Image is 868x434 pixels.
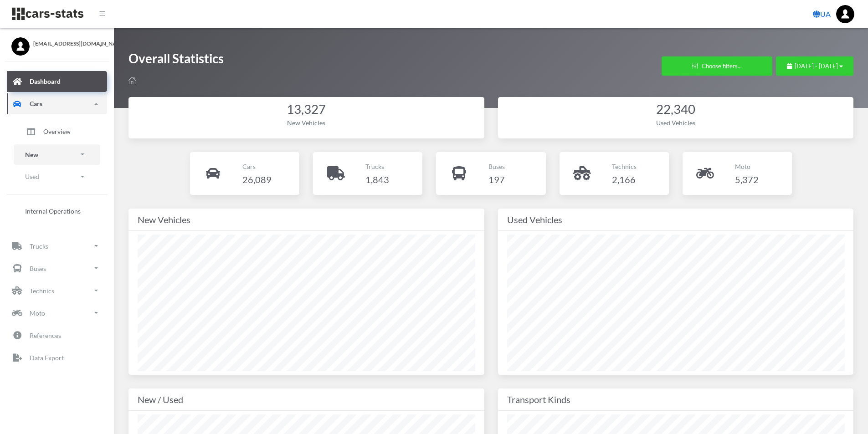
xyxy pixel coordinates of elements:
h4: 1,843 [365,172,389,187]
h4: 2,166 [612,172,637,187]
p: Data Export [30,352,64,363]
div: New / Used [138,392,475,407]
p: Trucks [365,161,389,172]
a: Internal Operations [14,202,100,220]
a: Moto [7,302,107,323]
p: Technics [612,161,637,172]
button: [DATE] - [DATE] [776,56,853,76]
div: New Vehicles [138,212,475,227]
h1: Overall Statistics [128,50,224,71]
img: ... [836,5,854,23]
h4: 26,089 [242,172,272,187]
span: Overview [43,127,71,136]
a: Cars [7,93,107,114]
a: Buses [7,258,107,279]
h4: 197 [488,172,505,187]
p: Technics [30,285,54,296]
div: Used Vehicles [507,118,845,128]
p: Buses [30,263,46,274]
div: 13,327 [138,101,475,118]
div: Used Vehicles [507,212,845,227]
p: Trucks [30,240,48,252]
div: Transport Kinds [507,392,845,407]
p: Cars [242,161,272,172]
h4: 5,372 [735,172,759,187]
span: [DATE] - [DATE] [795,62,838,70]
a: Dashboard [7,71,107,92]
a: UA [809,5,834,23]
a: Overview [14,120,100,143]
div: 22,340 [507,101,845,118]
p: Moto [30,307,45,319]
div: New Vehicles [138,118,475,128]
a: [EMAIL_ADDRESS][DOMAIN_NAME] [11,37,103,48]
a: Used [14,166,100,187]
a: New [14,144,100,165]
a: Trucks [7,235,107,256]
a: References [7,325,107,346]
span: [EMAIL_ADDRESS][DOMAIN_NAME] [33,40,103,48]
span: Internal Operations [25,206,81,216]
a: Technics [7,280,107,301]
p: Used [25,171,39,182]
p: Moto [735,161,759,172]
button: Choose filters... [662,56,772,76]
p: Dashboard [30,76,61,87]
a: Data Export [7,347,107,368]
p: References [30,330,61,341]
img: navbar brand [11,7,84,21]
p: New [25,149,38,160]
p: Buses [488,161,505,172]
p: Cars [30,98,42,109]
